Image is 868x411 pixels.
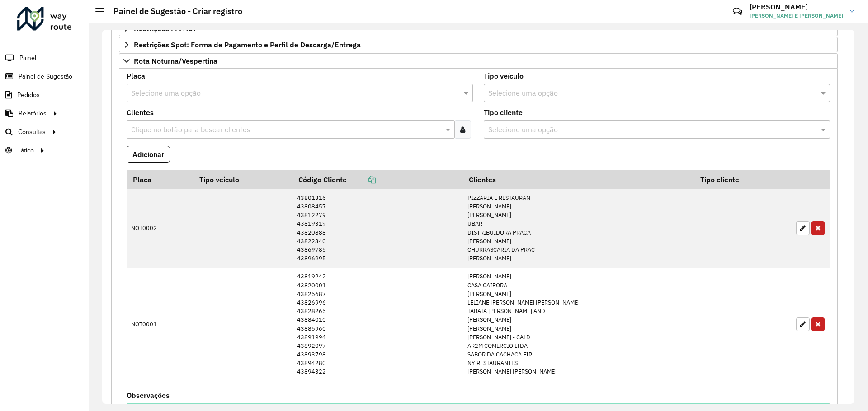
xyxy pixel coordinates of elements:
[463,170,694,189] th: Clientes
[292,268,463,381] td: 43819242 43820001 43825687 43826996 43828265 43884010 43885960 43891994 43892097 43893798 4389428...
[484,70,524,81] label: Tipo veículo
[292,170,463,189] th: Código Cliente
[19,53,36,63] span: Painel
[127,390,170,401] label: Observações
[17,146,34,155] span: Tático
[134,25,197,32] span: Restrições FF: ACT
[127,107,154,118] label: Clientes
[127,268,193,381] td: NOT0001
[127,146,170,163] button: Adicionar
[127,70,145,81] label: Placa
[18,127,46,137] span: Consultas
[193,170,292,189] th: Tipo veículo
[134,41,361,48] span: Restrições Spot: Forma de Pagamento e Perfil de Descarga/Entrega
[728,2,747,21] a: Contato Rápido
[292,189,463,268] td: 43801316 43808457 43812279 43819319 43820888 43822340 43869785 43896995
[127,170,193,189] th: Placa
[750,3,843,11] h3: [PERSON_NAME]
[119,53,838,69] a: Rota Noturna/Vespertina
[694,170,792,189] th: Tipo cliente
[347,175,376,184] a: Copiar
[134,57,217,65] span: Rota Noturna/Vespertina
[127,189,193,268] td: NOT0002
[463,268,694,381] td: [PERSON_NAME] CASA CAIPORA [PERSON_NAME] LELIANE [PERSON_NAME] [PERSON_NAME] TABATA [PERSON_NAME]...
[104,6,242,16] h2: Painel de Sugestão - Criar registro
[484,107,523,118] label: Tipo cliente
[19,109,47,118] span: Relatórios
[119,37,838,52] a: Restrições Spot: Forma de Pagamento e Perfil de Descarga/Entrega
[463,189,694,268] td: PIZZARIA E RESTAURAN [PERSON_NAME] [PERSON_NAME] UBAR DISTRIBUIDORA PRACA [PERSON_NAME] CHURRASCA...
[750,12,843,20] span: [PERSON_NAME] E [PERSON_NAME]
[17,90,40,100] span: Pedidos
[19,72,72,81] span: Painel de Sugestão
